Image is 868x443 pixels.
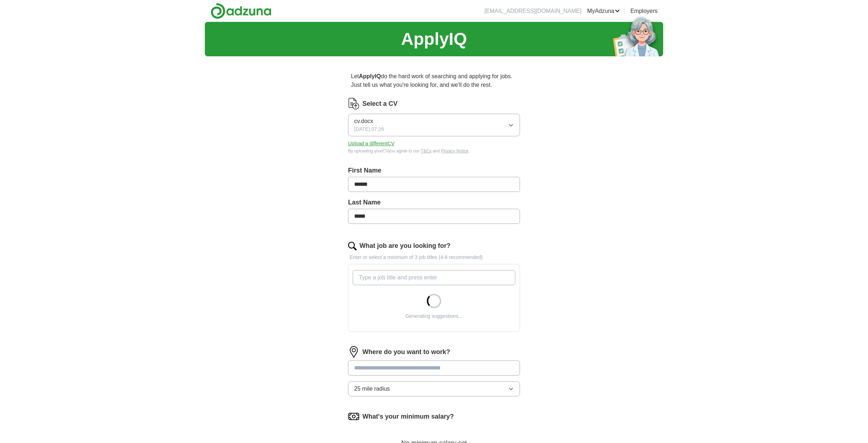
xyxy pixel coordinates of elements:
a: MyAdzuna [587,7,620,15]
label: Select a CV [362,99,397,109]
button: cv.docx[DATE] 07:29 [348,114,520,136]
input: Type a job title and press enter [353,270,515,285]
img: location.png [348,346,360,358]
h1: ApplyIQ [401,26,467,52]
span: 25 mile radius [354,385,390,393]
button: Upload a differentCV [348,140,395,147]
a: Employers [630,7,657,15]
p: Let do the hard work of searching and applying for jobs. Just tell us what you're looking for, an... [348,69,520,92]
span: [DATE] 07:29 [354,126,384,133]
label: Last Name [348,198,520,207]
li: [EMAIL_ADDRESS][DOMAIN_NAME] [484,7,582,15]
button: 25 mile radius [348,381,520,396]
label: What job are you looking for? [360,241,450,251]
img: search.png [348,242,357,250]
img: Adzuna logo [211,3,271,19]
label: What's your minimum salary? [362,412,454,421]
div: By uploading your CV you agree to our and . [348,148,520,154]
img: CV Icon [348,98,360,109]
p: Enter or select a minimum of 3 job titles (4-8 recommended) [348,254,520,261]
span: cv.docx [354,117,373,126]
a: T&Cs [421,149,431,154]
div: Generating suggestions... [405,312,463,320]
label: Where do you want to work? [362,347,450,357]
img: salary.png [348,411,360,422]
a: Privacy Notice [441,149,469,154]
strong: ApplyIQ [359,73,381,79]
label: First Name [348,166,520,175]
